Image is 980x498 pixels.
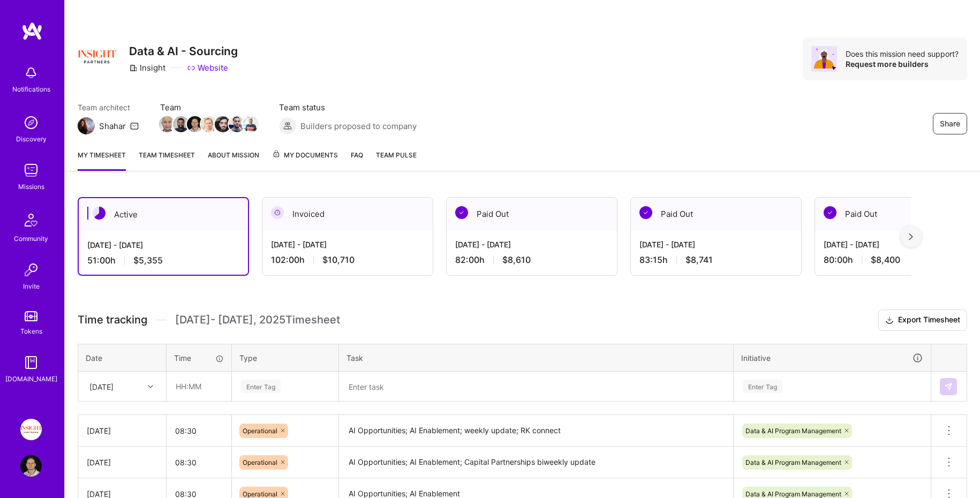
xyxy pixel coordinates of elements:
img: Team Member Avatar [159,116,175,132]
div: Discovery [16,133,47,145]
img: Avatar [811,46,837,72]
i: icon Download [885,315,894,326]
a: Team timesheet [139,149,195,171]
div: Does this mission need support? [846,49,959,59]
img: Insight Partners: Data & AI - Sourcing [20,419,42,440]
span: Data & AI Program Management [745,490,841,498]
div: Shahar [99,120,126,132]
span: Team architect [78,102,139,113]
a: Team Member Avatar [216,115,230,133]
img: bell [20,62,42,84]
div: [DOMAIN_NAME] [5,373,57,384]
div: Initiative [741,352,923,364]
span: Team [160,102,258,113]
a: Team Member Avatar [202,115,216,133]
img: Team Member Avatar [173,116,189,132]
img: Paid Out [455,206,468,219]
img: Team Member Avatar [201,116,217,132]
div: Invite [23,281,40,292]
input: HH:MM [167,372,231,401]
span: Operational [243,490,277,498]
img: Team Member Avatar [243,116,259,132]
a: FAQ [351,149,363,171]
th: Date [78,344,167,372]
span: $5,355 [133,255,163,266]
span: Operational [243,458,277,466]
img: User Avatar [20,455,42,477]
a: Team Member Avatar [230,115,244,133]
img: Team Member Avatar [187,116,203,132]
div: Insight [129,62,165,73]
i: icon CompanyGray [129,64,138,72]
span: Share [940,118,960,129]
a: Team Member Avatar [160,115,174,133]
img: guide book [20,352,42,373]
span: $8,741 [685,254,713,266]
a: User Avatar [18,455,44,477]
div: [DATE] - [DATE] [824,239,977,250]
div: [DATE] - [DATE] [87,239,239,251]
div: [DATE] - [DATE] [271,239,424,250]
div: 83:15 h [639,254,793,266]
div: Community [14,233,48,244]
img: tokens [25,311,37,321]
span: Team Pulse [376,151,417,159]
div: Paid Out [447,198,617,230]
img: right [909,233,913,240]
div: 80:00 h [824,254,977,266]
a: Team Member Avatar [174,115,188,133]
div: Request more builders [846,59,959,69]
img: Community [18,207,44,233]
div: [DATE] [87,457,157,468]
i: icon Mail [130,122,139,130]
div: [DATE] [87,425,157,436]
div: [DATE] - [DATE] [639,239,793,250]
a: Insight Partners: Data & AI - Sourcing [18,419,44,440]
img: Active [93,207,105,220]
span: $10,710 [322,254,355,266]
span: Data & AI Program Management [745,427,841,435]
a: Team Pulse [376,149,417,171]
div: Active [79,198,248,231]
img: discovery [20,112,42,133]
div: Enter Tag [241,378,281,395]
th: Type [232,344,339,372]
div: Notifications [12,84,50,95]
div: 82:00 h [455,254,608,266]
div: 102:00 h [271,254,424,266]
img: logo [21,21,43,41]
textarea: AI Opportunities; AI Enablement; weekly update; RK connect [340,416,732,446]
span: $8,610 [502,254,531,266]
img: Team Member Avatar [229,116,245,132]
div: Enter Tag [743,378,782,395]
img: Paid Out [824,206,836,219]
span: Operational [243,427,277,435]
div: Invoiced [262,198,433,230]
img: Team Architect [78,117,95,134]
input: HH:MM [167,448,231,477]
span: $8,400 [871,254,900,266]
input: HH:MM [167,417,231,445]
span: [DATE] - [DATE] , 2025 Timesheet [175,313,340,327]
div: 51:00 h [87,255,239,266]
a: My Documents [272,149,338,171]
div: Missions [18,181,44,192]
a: Website [187,62,228,73]
img: Company Logo [78,37,116,76]
span: Builders proposed to company [300,120,417,132]
img: Team Member Avatar [215,116,231,132]
span: Data & AI Program Management [745,458,841,466]
img: Paid Out [639,206,652,219]
img: Submit [944,382,953,391]
span: My Documents [272,149,338,161]
img: Invoiced [271,206,284,219]
a: Team Member Avatar [188,115,202,133]
button: Share [933,113,967,134]
span: Team status [279,102,417,113]
a: About Mission [208,149,259,171]
th: Task [339,344,734,372]
button: Export Timesheet [878,310,967,331]
a: Team Member Avatar [244,115,258,133]
div: Time [174,352,224,364]
div: [DATE] [89,381,114,392]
